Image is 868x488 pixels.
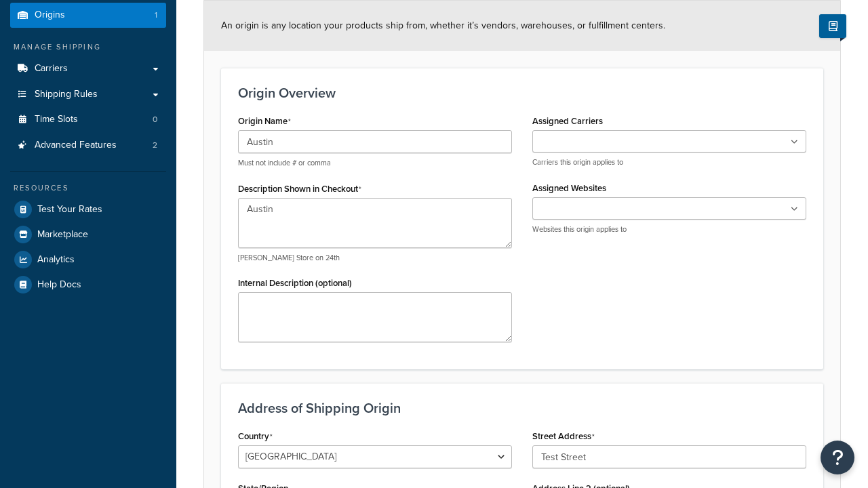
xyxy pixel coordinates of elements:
h3: Address of Shipping Origin [238,401,806,415]
label: Origin Name [238,116,291,127]
span: 2 [153,140,157,151]
span: Origins [35,9,65,21]
div: Manage Shipping [10,41,166,53]
label: Internal Description (optional) [238,278,352,288]
span: Help Docs [37,279,81,291]
label: Assigned Carriers [532,116,603,126]
p: Carriers this origin applies to [532,157,806,167]
span: Test Your Rates [37,204,102,216]
p: Websites this origin applies to [532,224,806,235]
a: Marketplace [10,222,166,247]
button: Show Help Docs [819,14,846,38]
span: Shipping Rules [35,89,98,100]
a: Carriers [10,56,166,81]
a: Help Docs [10,272,166,297]
p: [PERSON_NAME] Store on 24th [238,253,512,263]
span: 1 [155,9,157,21]
span: Marketplace [37,229,88,241]
span: Time Slots [35,114,78,125]
a: Shipping Rules [10,82,166,107]
label: Description Shown in Checkout [238,184,361,195]
p: Must not include # or comma [238,158,512,168]
a: Test Your Rates [10,197,166,222]
span: Carriers [35,63,68,75]
label: Assigned Websites [532,183,606,193]
span: Advanced Features [35,140,117,151]
span: 0 [153,114,157,125]
span: Analytics [37,254,75,266]
a: Analytics [10,247,166,272]
label: Street Address [532,431,595,442]
label: Country [238,431,273,442]
button: Open Resource Center [821,441,854,474]
a: Advanced Features2 [10,133,166,158]
li: Advanced Features [10,133,166,158]
h3: Origin Overview [238,85,806,100]
a: Time Slots0 [10,107,166,132]
li: Origins [10,3,166,28]
div: Resources [10,182,166,194]
span: An origin is any location your products ship from, whether it’s vendors, warehouses, or fulfillme... [221,18,665,33]
li: Time Slots [10,107,166,132]
a: Origins1 [10,3,166,28]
